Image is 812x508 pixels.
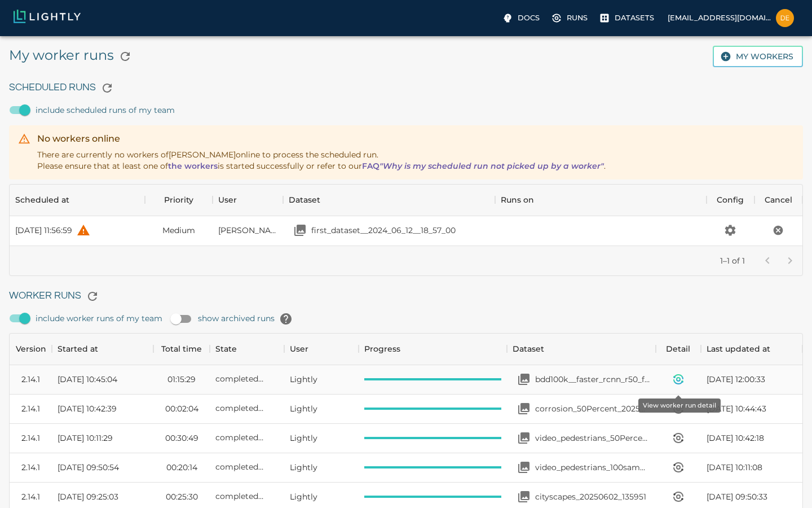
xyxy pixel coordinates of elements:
div: Dataset [283,184,495,216]
span: Matthias Heller (Lightly Sales) [169,150,236,160]
span: [DATE] 10:45:04 [58,374,117,385]
button: State set to COMPLETED [258,368,281,391]
div: 2.14.1 [21,462,40,473]
span: Medium [162,225,195,236]
div: 2.14.1 [21,403,40,414]
a: Open your dataset cityscapes_20250602_135951cityscapes_20250602_135951 [513,485,646,508]
div: Priority [164,184,193,216]
p: Runs [567,12,588,23]
a: Open your dataset corrosion_50Percent_20250602_141931corrosion_50Percent_20250602_141931 [513,397,650,420]
div: 2.14.1 [21,491,40,502]
label: [EMAIL_ADDRESS][DOMAIN_NAME]demo@teamlightly.com [663,6,798,30]
div: No workers online [37,132,606,146]
div: State [210,333,284,365]
div: [DATE] 11:56:59 [15,225,72,236]
span: Lightly Demo (Lightly Sales) [290,491,317,502]
a: Open your dataset first_dataset__2024_06_12__18_57_00first_dataset__2024_06_12__18_57_00 [289,219,456,242]
div: Runs on [495,184,707,216]
div: Progress [364,333,400,365]
span: completed [215,403,263,413]
time: 01:15:29 [167,374,196,385]
button: Open your dataset video_pedestrians_50Percent_pretagging_20250602_141819 [513,427,535,449]
span: Lightly Demo (Lightly Sales) [290,403,317,414]
a: FAQ"Why is my scheduled run not picked up by a worker" [362,161,604,171]
label: Datasets [597,9,659,27]
span: completed [215,491,263,501]
p: first_dataset__2024_06_12__18_57_00 [311,225,456,236]
span: show archived runs [198,308,297,330]
span: include worker runs of my team [36,313,162,324]
button: My workers [713,46,803,68]
span: Lightly Demo (Lightly Sales) [290,432,317,444]
button: Open your dataset cityscapes_20250602_135951 [513,485,535,508]
div: Scheduled at [10,184,145,216]
a: Open your dataset bdd100k__faster_rcnn_r50_fpn_1x_det_val__20250602_143824bdd100k__faster_rcnn_r5... [513,368,650,391]
div: 2.14.1 [21,432,40,444]
span: There are currently no workers of online to process the scheduled run. Please ensure that at leas... [37,150,606,171]
img: demo@teamlightly.com [776,9,794,27]
span: completed [215,432,263,443]
p: Docs [518,12,540,23]
button: View worker run detail [667,456,690,479]
div: User [284,333,359,365]
span: [DATE] 09:50:54 [58,462,119,473]
i: "Why is my scheduled run not picked up by a worker" [379,161,604,171]
div: Last updated at [701,333,802,365]
div: Dataset [289,184,320,216]
h5: My worker runs [9,45,136,68]
div: Scheduled at [15,184,69,216]
div: User [213,184,283,216]
label: Docs [500,9,544,27]
span: Lightly Demo (Lightly Sales) [290,374,317,385]
h6: Scheduled Runs [9,77,803,99]
p: Datasets [615,12,654,23]
p: cityscapes_20250602_135951 [535,491,646,502]
div: Priority [145,184,213,216]
time: 00:25:30 [166,491,198,502]
div: Started at [58,333,98,365]
time: 00:20:14 [166,462,197,473]
div: Version [10,333,52,365]
button: State set to COMPLETED [258,485,281,508]
div: Total time [153,333,210,365]
button: View worker run detail [667,368,690,391]
span: [DATE] 10:42:18 [707,432,764,444]
img: Lightly [14,10,81,23]
a: the workers [168,161,218,171]
a: Open your dataset video_pedestrians_50Percent_pretagging_20250602_141819video_pedestrians_50Perce... [513,427,650,449]
span: [DATE] 09:25:03 [58,491,118,502]
span: Matthias Heller (Lightly Sales) [218,225,277,236]
button: Open your dataset video_pedestrians_100samples_yolov8_detection_20250602_140842 [513,456,535,479]
div: Progress [359,333,507,365]
div: Cancel [765,184,792,216]
div: State [215,333,237,365]
p: bdd100k__faster_rcnn_r50_fpn_1x_det_val__20250602_143824 [535,374,650,385]
h6: Worker Runs [9,285,803,308]
div: Dataset [507,333,656,365]
button: help [275,308,297,330]
div: User [290,333,308,365]
span: [DATE] 10:11:29 [58,432,113,444]
div: Cancel [754,184,802,216]
span: [DATE] 12:00:33 [707,374,765,385]
button: View worker run detail [667,427,690,449]
div: 2.14.1 [21,374,40,385]
span: [DATE] 10:42:39 [58,403,117,414]
button: View worker run detail [667,485,690,508]
button: Cancel the scheduled run [768,220,788,240]
div: Started at [52,333,153,365]
time: 00:02:04 [165,403,198,414]
div: Detail [666,333,690,365]
span: include scheduled runs of my team [36,104,175,116]
span: completed [215,374,263,384]
label: Runs [549,9,592,27]
p: 1–1 of 1 [720,255,745,266]
div: Runs on [501,184,534,216]
button: State set to COMPLETED [258,456,281,479]
span: [DATE] 10:44:43 [707,403,766,414]
div: Last updated at [707,333,770,365]
div: User [218,184,237,216]
div: Config [717,184,744,216]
